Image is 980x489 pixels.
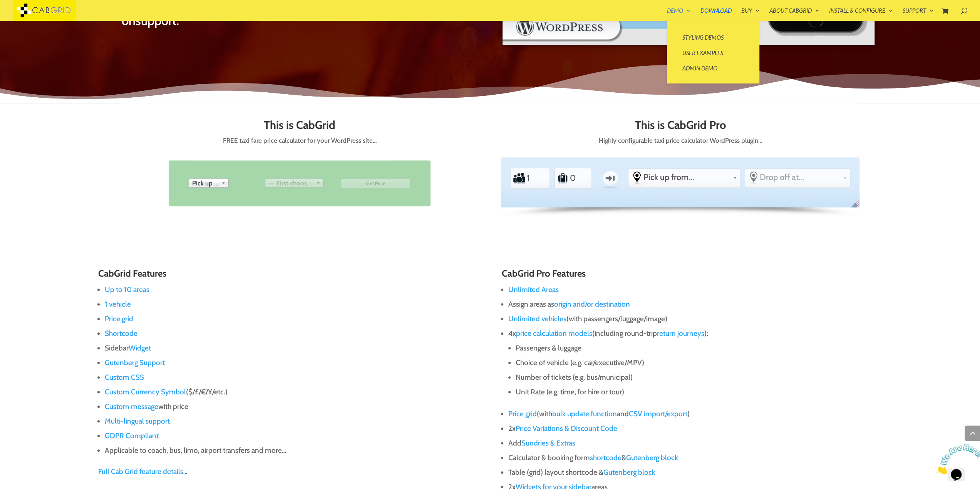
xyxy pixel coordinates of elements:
h2: This is CabGrid [121,119,479,135]
li: with price [105,399,478,414]
h3: CabGrid Features [98,269,478,282]
li: Calculator & booking form & [508,451,882,465]
img: Chat attention grabber [3,3,51,33]
a: Custom CSS [105,373,144,382]
span: English [849,198,865,214]
div: Select the place the destination address is within [745,169,850,186]
span: Pick up from... [643,172,730,182]
a: Unlimited Areas [508,285,559,294]
a: Multi-lingual support [105,417,170,426]
span: Pick up from [192,179,218,188]
iframe: chat widget [932,441,980,477]
a: Price grid [105,314,133,323]
input: Number of Passengers [526,169,544,187]
li: Table (grid) layout shortcode & [508,465,882,480]
li: 4x (including round-trip ): [508,326,882,407]
li: Sidebar [105,341,478,355]
a: bulk update function [552,409,617,418]
label: One-way [598,167,623,189]
p: FREE taxi fare price calculator for your WordPress site… [121,135,479,146]
h3: CabGrid Pro Features [502,269,882,282]
a: CSV import/export [629,409,687,418]
a: Widget [129,344,151,352]
h2: This is CabGrid Pro [501,119,859,135]
input: Get Price [341,178,410,188]
a: price calculation models [516,329,592,338]
a: Demo [667,8,691,21]
label: Number of Suitcases [557,170,569,187]
a: Gutenberg Support [105,358,165,367]
li: Applicable to coach, bus, limo, airport transfers and more… [105,443,478,458]
a: Gutenberg block [603,468,655,477]
a: Shortcode [105,329,137,338]
a: Download [700,8,732,21]
a: Support [903,8,934,21]
a: Styling Demos [675,30,752,45]
a: 1 vehicle [105,300,131,309]
p: … [98,464,478,479]
li: Number of tickets (e.g. bus/municipal) [516,370,882,385]
div: Pick up [189,178,229,188]
span: ← First choose pick up [268,179,313,188]
a: Buy [741,8,760,21]
li: Choice of vehicle (e.g. car/executive/MPV) [516,355,882,370]
a: Up to 10 areas [105,285,149,294]
li: (with and ) [508,407,882,421]
div: Select the place the starting address falls within [628,169,739,186]
a: return journeys [657,329,704,338]
li: Assign areas as [508,297,882,312]
a: Custom message [105,402,158,411]
a: WordPress taxi booking plugin Intro Video [502,40,875,47]
div: Drop off [265,178,323,188]
a: GDPR Compliant [105,431,159,440]
a: Unlimited vehicles [508,314,566,323]
li: Passengers & luggage [516,341,882,355]
p: Highly configurable taxi price calculator WordPress plugin… [501,135,859,146]
label: Number of Passengers [513,170,526,187]
li: 2x [508,421,882,436]
a: Admin Demo [675,60,752,76]
a: Price Variations & Discount Code [516,424,617,433]
a: Gutenberg block [626,453,678,462]
a: Install & Configure [829,8,893,21]
li: ($/£/€/¥/etc.) [105,385,478,399]
a: About CabGrid [769,8,819,21]
span: Drop off at... [760,172,840,182]
input: Number of Suitcases [569,169,588,187]
a: User Examples [675,45,752,60]
a: CabGrid Taxi Plugin [13,5,76,13]
a: shortcode [590,453,622,462]
li: Add [508,436,882,451]
a: origin and/or destination [554,300,630,309]
a: Sundries & Extras [521,439,575,447]
li: Unit Rate (e.g. time, for hire or tour) [516,385,882,399]
a: Full Cab Grid feature details [98,467,183,476]
li: (with passengers/luggage/image) [508,312,882,326]
a: Price grid [508,409,537,418]
a: Custom Currency Symbol [105,387,186,396]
